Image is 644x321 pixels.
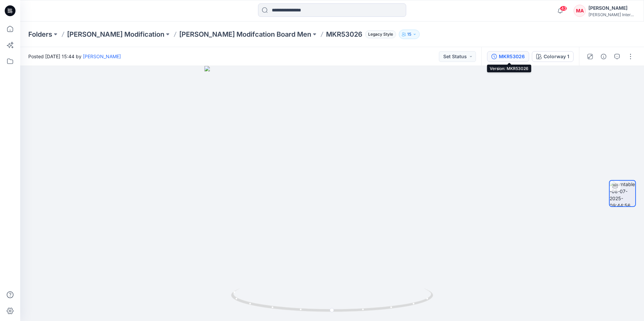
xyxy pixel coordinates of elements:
[407,31,411,38] p: 15
[67,30,164,39] a: [PERSON_NAME] Modification
[83,53,121,59] a: [PERSON_NAME]
[574,5,586,17] div: MA
[532,51,574,62] button: Colorway 1
[588,12,636,17] div: [PERSON_NAME] International
[588,4,636,12] div: [PERSON_NAME]
[365,30,396,38] span: Legacy Style
[610,181,635,206] img: turntable-08-07-2025-09:44:56
[362,30,396,39] button: Legacy Style
[560,6,567,11] span: 43
[179,30,311,39] a: [PERSON_NAME] Modifcation Board Men
[28,53,121,60] span: Posted [DATE] 15:44 by
[326,30,362,39] p: MKR53026
[28,30,52,39] a: Folders
[487,51,529,62] button: MKR53026
[399,30,420,39] button: 15
[544,53,569,60] div: Colorway 1
[499,53,525,60] div: MKR53026
[598,51,609,62] button: Details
